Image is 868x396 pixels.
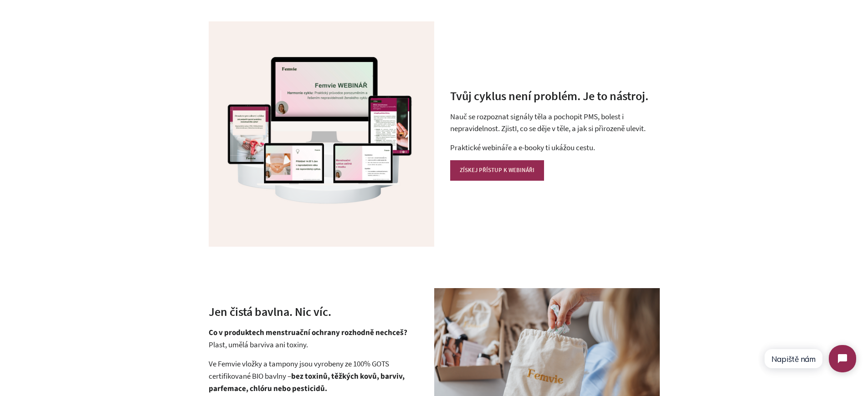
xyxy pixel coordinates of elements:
[450,142,660,154] p: Praktické webináře a e-booky ti ukážou cestu.
[450,160,544,180] a: ZÍSKEJ PŘÍSTUP K WEBINÁŘI
[209,327,407,338] strong: Co v produktech menstruační ochrany rozhodně nechceš?
[209,371,405,395] strong: bez toxinů, těžkých kovů, barviv, parfemace, chlóru nebo pesticidů.
[209,358,418,395] p: Ve Femvie vložky a tampony jsou vyrobeny ze 100% GOTS certifikované BIO bavlny –
[450,88,660,104] h2: Tvůj cyklus není problém. Je to nástroj.
[758,337,864,380] iframe: Tidio Chat
[209,304,418,320] h2: Jen čistá bavlna. Nic víc.
[450,111,660,135] p: Nauč se rozpoznat signály těla a pochopit PMS, bolest i nepravidelnost. ZjistI, co se děje v těle...
[209,326,418,351] p: Plast, umělá barviva ani toxiny.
